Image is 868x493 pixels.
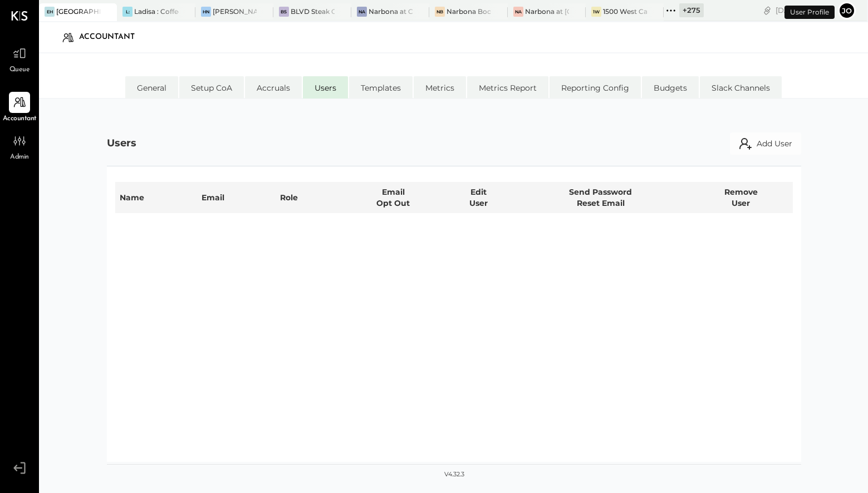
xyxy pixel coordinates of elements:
[591,7,601,17] div: 1W
[513,7,523,17] div: Na
[125,76,178,98] li: General
[9,65,30,75] span: Queue
[467,76,548,98] li: Metrics Report
[107,136,136,151] div: Users
[444,470,464,479] div: v 4.32.3
[1,130,38,162] a: Admin
[122,7,133,17] div: L:
[349,76,413,98] li: Templates
[279,7,289,17] div: BS
[445,182,512,213] th: Edit User
[689,182,793,213] th: Remove User
[341,182,445,213] th: Email Opt Out
[45,7,55,17] div: EH
[201,7,211,17] div: HN
[245,76,302,98] li: Accruals
[134,7,178,16] div: Ladisa : Coffee at Lola's
[213,7,257,16] div: [PERSON_NAME]'s Nashville
[115,182,198,213] th: Name
[730,132,801,155] button: Add User
[79,28,146,46] div: Accountant
[1,92,38,124] a: Accountant
[435,7,445,17] div: NB
[512,182,689,213] th: Send Password Reset Email
[838,2,856,19] button: Jo
[303,76,348,98] li: Users
[357,7,367,17] div: Na
[679,3,704,17] div: + 275
[762,4,773,16] div: copy link
[3,114,37,124] span: Accountant
[550,76,641,98] li: Reporting Config
[603,7,647,16] div: 1500 West Capital LP
[414,76,466,98] li: Metrics
[291,7,335,16] div: BLVD Steak Calabasas
[179,76,244,98] li: Setup CoA
[10,152,29,162] span: Admin
[642,76,699,98] li: Budgets
[197,182,275,213] th: Email
[369,7,413,16] div: Narbona at Cocowalk LLC
[276,182,341,213] th: Role
[447,7,491,16] div: Narbona Boca Ratōn
[525,7,569,16] div: Narbona at [GEOGRAPHIC_DATA] LLC
[700,76,782,98] li: Slack Channels
[1,43,38,75] a: Queue
[776,5,835,16] div: [DATE]
[56,7,100,16] div: [GEOGRAPHIC_DATA]
[784,6,835,19] div: User Profile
